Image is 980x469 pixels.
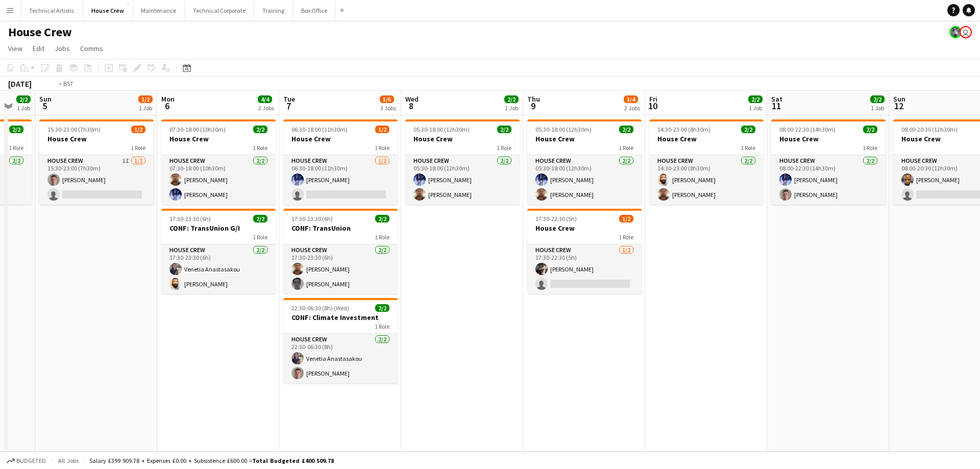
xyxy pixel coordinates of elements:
span: 1 Role [375,144,389,152]
span: 17:30-23:30 (6h) [291,215,333,223]
div: 15:30-23:00 (7h30m)1/2House Crew1 RoleHouse Crew1I1/215:30-23:00 (7h30m)[PERSON_NAME] [39,119,154,205]
a: Jobs [51,42,74,55]
span: 1 Role [253,233,267,241]
span: 06:30-18:00 (11h30m) [291,126,348,133]
app-job-card: 14:30-23:00 (8h30m)2/2House Crew1 RoleHouse Crew2/214:30-23:00 (8h30m)[PERSON_NAME][PERSON_NAME] [649,119,764,205]
a: Comms [76,42,107,55]
span: Total Budgeted £400 509.78 [252,457,334,464]
app-card-role: House Crew1I1/215:30-23:00 (7h30m)[PERSON_NAME] [39,155,154,205]
span: 1 Role [619,233,633,241]
span: 2/2 [9,126,23,133]
button: Training [254,1,293,20]
span: Jobs [55,44,70,53]
h3: CONF: TransUnion [283,224,398,233]
app-job-card: 17:30-23:30 (6h)2/2CONF: TransUnion G/I1 RoleHouse Crew2/217:30-23:30 (6h)Venetia Anastasakou[PER... [161,209,276,294]
div: 1 Job [871,104,884,112]
span: 1 Role [497,144,511,152]
app-job-card: 08:00-22:30 (14h30m)2/2House Crew1 RoleHouse Crew2/208:00-22:30 (14h30m)[PERSON_NAME][PERSON_NAME] [771,119,886,205]
h3: House Crew [649,134,764,143]
app-job-card: 17:30-22:30 (5h)1/2House Crew1 RoleHouse Crew1/217:30-22:30 (5h)[PERSON_NAME] [527,209,642,294]
span: Mon [161,94,175,104]
app-card-role: House Crew2/207:30-18:00 (10h30m)[PERSON_NAME][PERSON_NAME] [161,155,276,205]
app-user-avatar: Liveforce Admin [960,26,972,38]
button: Box Office [293,1,336,20]
app-job-card: 17:30-23:30 (6h)2/2CONF: TransUnion1 RoleHouse Crew2/217:30-23:30 (6h)[PERSON_NAME][PERSON_NAME] [283,209,398,294]
app-card-role: House Crew2/217:30-23:30 (6h)[PERSON_NAME][PERSON_NAME] [283,244,398,294]
span: 14:30-23:00 (8h30m) [657,126,710,133]
h1: House Crew [8,24,72,40]
app-job-card: 05:30-18:00 (12h30m)2/2House Crew1 RoleHouse Crew2/205:30-18:00 (12h30m)[PERSON_NAME][PERSON_NAME] [405,119,520,205]
span: 5 [38,100,52,112]
button: Technical Artistic [21,1,83,20]
app-job-card: 07:30-18:00 (10h30m)2/2House Crew1 RoleHouse Crew2/207:30-18:00 (10h30m)[PERSON_NAME][PERSON_NAME] [161,119,276,205]
div: 22:30-06:30 (8h) (Wed)2/2CONF: Climate Investment1 RoleHouse Crew2/222:30-06:30 (8h)Venetia Anast... [283,298,398,383]
span: Budgeted [16,457,46,464]
app-user-avatar: Krisztian PERM Vass [949,26,962,38]
span: 1/2 [375,126,389,133]
a: Edit [29,42,48,55]
span: 12 [892,100,905,112]
span: 2/2 [870,95,885,103]
div: [DATE] [8,79,32,89]
div: BST [63,80,73,87]
span: 05:30-18:00 (12h30m) [535,126,592,133]
span: 7 [282,100,295,112]
span: 2/2 [16,95,31,103]
span: 07:30-18:00 (10h30m) [169,126,226,133]
span: Sun [893,94,905,104]
div: 1 Job [139,104,152,112]
button: Technical Corporate [185,1,254,20]
span: 4/4 [258,95,272,103]
h3: House Crew [283,134,398,143]
div: 1 Job [749,104,762,112]
h3: House Crew [39,134,154,143]
h3: House Crew [771,134,886,143]
span: 1 Role [131,144,145,152]
span: Thu [527,94,540,104]
span: 11 [770,100,782,112]
span: 8 [404,100,419,112]
span: 1/2 [131,126,145,133]
div: 1 Job [17,104,30,112]
span: 08:00-20:30 (12h30m) [901,126,958,133]
span: 9 [526,100,540,112]
span: Comms [80,44,103,53]
span: 17:30-23:30 (6h) [169,215,211,223]
h3: House Crew [161,134,276,143]
div: 2 Jobs [258,104,274,112]
span: Fri [649,94,657,104]
h3: House Crew [527,134,642,143]
span: View [8,44,22,53]
span: 2/2 [253,126,267,133]
span: 1 Role [375,233,389,241]
app-card-role: House Crew2/214:30-23:00 (8h30m)[PERSON_NAME][PERSON_NAME] [649,155,764,205]
span: 2/2 [375,215,389,223]
app-card-role: House Crew2/208:00-22:30 (14h30m)[PERSON_NAME][PERSON_NAME] [771,155,886,205]
span: 6 [160,100,175,112]
span: 2/2 [619,126,633,133]
app-card-role: House Crew1/206:30-18:00 (11h30m)[PERSON_NAME] [283,155,398,205]
span: 2/2 [741,126,755,133]
span: 1/2 [138,95,153,103]
span: 3/4 [624,95,638,103]
span: 1 Role [619,144,633,152]
span: Wed [405,94,419,104]
app-card-role: House Crew2/205:30-18:00 (12h30m)[PERSON_NAME][PERSON_NAME] [527,155,642,205]
span: 1 Role [9,144,23,152]
div: Salary £399 909.78 + Expenses £0.00 + Subsistence £600.00 = [89,457,334,464]
span: All jobs [56,457,81,464]
span: 1 Role [375,323,389,330]
button: House Crew [83,1,133,20]
span: 15:30-23:00 (7h30m) [47,126,101,133]
span: Edit [33,44,44,53]
app-job-card: 05:30-18:00 (12h30m)2/2House Crew1 RoleHouse Crew2/205:30-18:00 (12h30m)[PERSON_NAME][PERSON_NAME] [527,119,642,205]
span: 22:30-06:30 (8h) (Wed) [291,304,349,312]
div: 2 Jobs [624,104,640,112]
span: 1 Role [741,144,755,152]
